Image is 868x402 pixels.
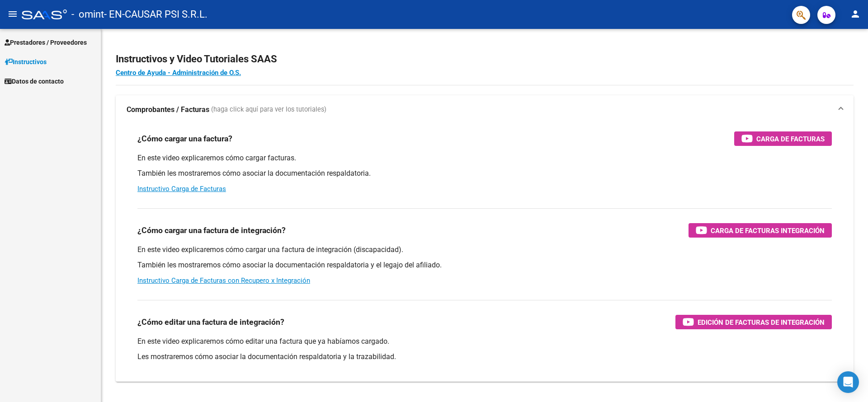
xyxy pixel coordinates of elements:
[137,224,286,237] h3: ¿Cómo cargar una factura de integración?
[116,124,854,382] div: Comprobantes / Facturas (haga click aquí para ver los tutoriales)
[689,223,832,238] button: Carga de Facturas Integración
[675,315,832,329] button: Edición de Facturas de integración
[71,5,104,24] span: - omint
[756,133,825,145] span: Carga de Facturas
[850,9,861,19] mat-icon: person
[5,57,47,67] span: Instructivos
[127,105,209,115] strong: Comprobantes / Facturas
[837,371,859,393] div: Open Intercom Messenger
[104,5,208,24] span: - EN-CAUSAR PSI S.R.L.
[5,76,64,86] span: Datos de contacto
[137,316,284,328] h3: ¿Cómo editar una factura de integración?
[137,185,226,193] a: Instructivo Carga de Facturas
[734,131,832,146] button: Carga de Facturas
[137,245,832,255] p: En este video explicaremos cómo cargar una factura de integración (discapacidad).
[137,132,232,145] h3: ¿Cómo cargar una factura?
[5,37,87,47] span: Prestadores / Proveedores
[137,276,310,285] a: Instructivo Carga de Facturas con Recupero x Integración
[211,105,326,115] span: (haga click aquí para ver los tutoriales)
[116,69,241,77] a: Centro de Ayuda - Administración de O.S.
[116,95,854,124] mat-expansion-panel-header: Comprobantes / Facturas (haga click aquí para ver los tutoriales)
[137,153,832,163] p: En este video explicaremos cómo cargar facturas.
[137,352,832,362] p: Les mostraremos cómo asociar la documentación respaldatoria y la trazabilidad.
[116,51,854,68] h2: Instructivos y Video Tutoriales SAAS
[137,337,832,346] p: En este video explicaremos cómo editar una factura que ya habíamos cargado.
[137,168,832,178] p: También les mostraremos cómo asociar la documentación respaldatoria.
[137,260,832,270] p: También les mostraremos cómo asociar la documentación respaldatoria y el legajo del afiliado.
[7,9,18,19] mat-icon: menu
[711,225,825,236] span: Carga de Facturas Integración
[698,317,825,328] span: Edición de Facturas de integración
